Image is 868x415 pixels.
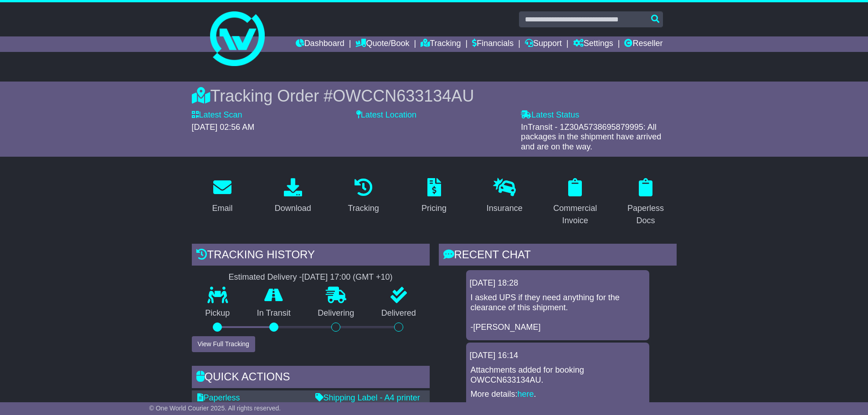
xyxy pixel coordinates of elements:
a: Email [206,175,238,218]
div: Download [275,202,311,215]
p: I asked UPS if they need anything for the clearance of this shipment. -[PERSON_NAME] [471,293,645,332]
span: © One World Courier 2025. All rights reserved. [149,405,281,412]
span: OWCCN633134AU [333,87,474,105]
div: Insurance [487,202,523,215]
a: Pricing [416,175,452,218]
div: Pricing [421,202,447,215]
a: Reseller [624,36,663,52]
div: Quick Actions [192,366,430,390]
div: Commercial Invoice [550,202,600,227]
p: Attachments added for booking OWCCN633134AU. [471,365,645,385]
div: Tracking Order # [192,86,677,106]
div: Paperless Docs [621,202,671,227]
label: Latest Scan [192,110,242,120]
p: In Transit [243,308,304,318]
span: [DATE] 02:56 AM [192,123,255,132]
p: Pickup [192,308,244,318]
div: [DATE] 16:14 [470,351,646,361]
div: Estimated Delivery - [192,272,430,282]
div: Email [212,202,232,215]
p: More details: . [471,389,645,400]
a: Paperless Docs [615,175,677,230]
div: Tracking history [192,244,430,268]
a: Paperless [197,393,240,402]
a: Dashboard [296,36,344,52]
div: Tracking [348,202,379,215]
a: Commercial Invoice [544,175,606,230]
a: Tracking [342,175,385,218]
span: InTransit - 1Z30A5738695879995: All packages in the shipment have arrived and are on the way. [521,123,661,151]
div: RECENT CHAT [439,244,677,268]
p: Delivering [304,308,368,318]
a: Quote/Book [355,36,409,52]
a: Financials [472,36,514,52]
a: Insurance [481,175,529,218]
a: Settings [573,36,613,52]
a: Download [269,175,317,218]
div: [DATE] 18:28 [470,278,646,288]
a: here [518,389,534,399]
div: [DATE] 17:00 (GMT +10) [302,272,393,282]
label: Latest Location [356,110,416,120]
button: View Full Tracking [192,336,255,352]
label: Latest Status [521,110,579,120]
a: Support [525,36,562,52]
a: Tracking [421,36,461,52]
p: Delivered [368,308,430,318]
a: Shipping Label - A4 printer [315,393,420,402]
